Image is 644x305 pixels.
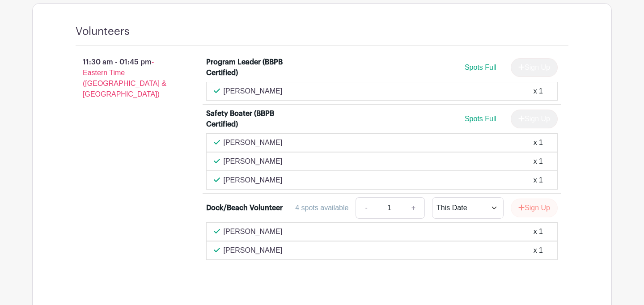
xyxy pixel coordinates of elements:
div: Program Leader (BBPB Certified) [206,57,284,78]
div: x 1 [534,175,543,186]
span: Spots Full [465,64,496,71]
div: x 1 [534,156,543,167]
div: x 1 [534,245,543,256]
span: Spots Full [465,115,496,123]
button: Sign Up [511,199,558,217]
p: [PERSON_NAME] [224,137,283,148]
div: 4 spots available [295,203,348,213]
div: x 1 [534,226,543,237]
p: [PERSON_NAME] [224,86,283,97]
a: + [402,197,425,219]
a: - [356,197,376,219]
div: Dock/Beach Volunteer [206,203,283,213]
div: x 1 [534,137,543,148]
p: [PERSON_NAME] [224,175,283,186]
div: Safety Boater (BBPB Certified) [206,108,284,130]
div: x 1 [534,86,543,97]
span: - Eastern Time ([GEOGRAPHIC_DATA] & [GEOGRAPHIC_DATA]) [83,58,166,98]
p: [PERSON_NAME] [224,156,283,167]
p: 11:30 am - 01:45 pm [61,53,192,103]
h4: Volunteers [76,25,130,38]
p: [PERSON_NAME] [224,226,283,237]
p: [PERSON_NAME] [224,245,283,256]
